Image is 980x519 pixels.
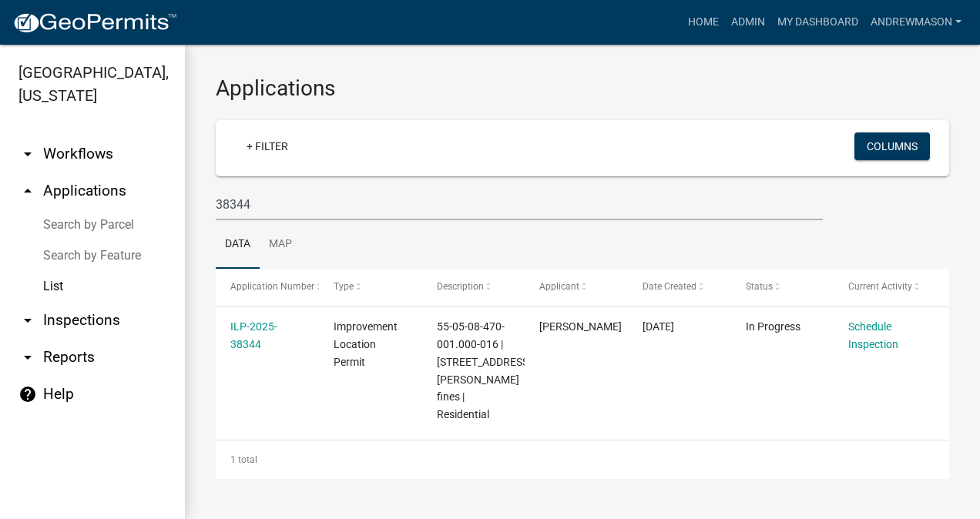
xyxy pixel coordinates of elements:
a: + Filter [234,132,300,160]
i: arrow_drop_down [18,348,37,367]
i: arrow_drop_down [18,311,37,330]
a: Admin [725,8,771,37]
span: 04/27/2025 [643,320,674,333]
datatable-header-cell: Application Number [216,269,319,306]
span: Applicant [539,281,579,292]
span: Type [334,281,354,292]
span: Improvement Location Permit [334,320,398,368]
datatable-header-cell: Status [731,269,834,306]
a: My Dashboard [771,8,864,37]
a: Schedule Inspection [848,320,898,350]
span: Application Number [230,281,314,292]
a: AndrewMason [864,8,968,37]
span: Description [437,281,484,292]
datatable-header-cell: Description [421,269,525,306]
a: Map [260,220,301,270]
span: Status [746,281,773,292]
datatable-header-cell: Current Activity [834,269,937,306]
a: Home [682,8,725,37]
datatable-header-cell: Type [319,269,422,306]
i: arrow_drop_down [18,145,37,163]
i: arrow_drop_up [18,182,37,200]
div: 1 total [216,440,949,479]
datatable-header-cell: Applicant [525,269,628,306]
span: Date Created [643,281,696,292]
datatable-header-cell: Date Created [628,269,731,306]
i: help [18,385,37,403]
span: Josh Fines [539,320,622,333]
span: 55-05-08-470-001.000-016 | 9946 N GASBURG RD | Joshua fines | Residential [437,320,532,420]
a: ILP-2025-38344 [230,320,277,350]
input: Search for applications [216,189,823,220]
span: In Progress [746,320,800,333]
button: Columns [854,132,930,160]
a: Data [216,220,260,270]
h3: Applications [216,75,949,102]
span: Current Activity [848,281,912,292]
